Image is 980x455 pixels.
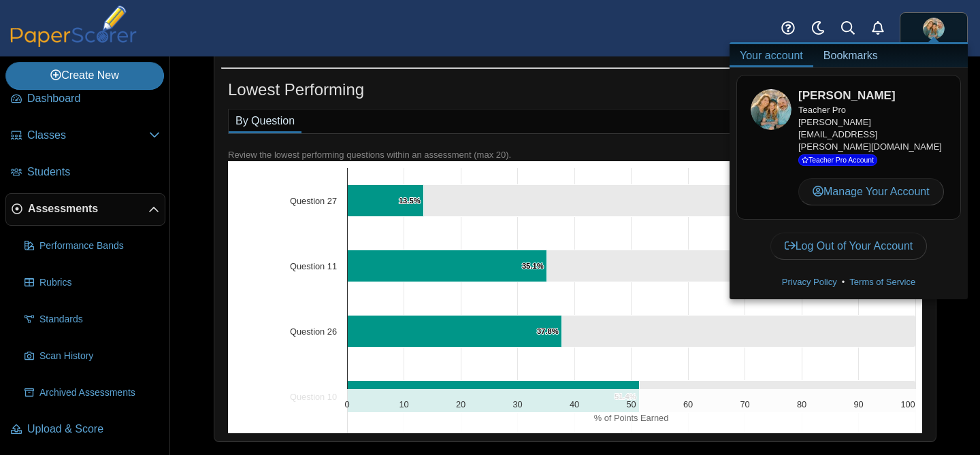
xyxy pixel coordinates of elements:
a: Students [5,156,165,189]
span: Classes [27,128,149,143]
span: Assessments [28,201,148,216]
span: Students [27,165,160,180]
h1: Lowest Performing [228,78,364,101]
span: Dashboard [27,91,160,106]
text: % of Points Earned [594,413,669,423]
text: 20 [456,399,465,409]
span: Upload & Score [27,422,160,437]
a: Create New [5,62,164,89]
span: Teacher Pro Account [798,154,877,166]
a: Scan History [19,340,165,373]
span: Standards [39,313,160,326]
a: Bookmarks [813,44,888,67]
path: Question 27, 13.5%. % of Points Earned. [348,185,424,217]
a: Privacy Policy [777,275,842,289]
text: 13.5% [399,197,421,205]
img: ps.7R70R2c4AQM5KRlH [751,89,791,130]
text: 30 [512,399,522,409]
a: ps.7R70R2c4AQM5KRlH [900,12,968,45]
text: 70 [740,399,749,409]
text: 37.8% [537,327,559,335]
a: PaperScorer [5,37,142,49]
span: Timothy Kemp [751,89,791,130]
h3: [PERSON_NAME] [798,88,947,104]
a: By Question [229,109,301,133]
div: [PERSON_NAME][EMAIL_ADDRESS][PERSON_NAME][DOMAIN_NAME] [798,104,947,166]
path: Question 26, 37.8%. % of Points Earned. [348,316,562,348]
a: Your account [730,44,813,67]
img: ps.7R70R2c4AQM5KRlH [923,18,945,39]
a: Alerts [863,14,893,44]
path: Question 10, 51.4%. % of Points Earned. [348,381,640,413]
path: Question 10, 48.6. . [640,381,916,413]
span: Teacher Pro [798,105,846,115]
a: Classes [5,120,165,152]
span: Archived Assessments [39,386,160,400]
div: • [736,272,961,292]
text: 0 [344,399,349,409]
path: Question 26, 62.2. . [562,316,916,348]
span: Rubrics [39,276,160,290]
a: Upload & Score [5,414,165,446]
text: Question 27 [290,196,337,206]
text: 90 [853,399,863,409]
text: 50 [626,399,636,409]
text: 60 [683,399,693,409]
path: Question 11, 35.1%. % of Points Earned. [348,250,547,282]
a: Performance Bands [19,230,165,263]
text: 80 [797,399,806,409]
text: 100 [900,399,915,409]
img: PaperScorer [5,5,142,47]
a: Rubrics [19,267,165,299]
a: Dashboard [5,83,165,116]
text: Question 10 [290,392,337,402]
a: Assessments [5,193,165,226]
a: Archived Assessments [19,377,165,409]
text: 40 [570,399,579,409]
text: Question 11 [290,261,337,271]
text: Question 26 [290,326,337,337]
path: Question 27, 86.5. . [424,185,916,217]
span: Timothy Kemp [923,18,945,39]
a: Standards [19,303,165,336]
a: Terms of Service [845,275,920,289]
span: Scan History [39,350,160,363]
div: Review the lowest performing questions within an assessment (max 20). [228,149,922,161]
a: Manage Your Account [798,178,944,205]
div: Chart. Highcharts interactive chart. [228,161,922,433]
span: Performance Bands [39,239,160,253]
text: 10 [399,399,408,409]
text: 35.1% [522,262,544,270]
a: Log Out of Your Account [770,233,928,260]
text: 51.4% [615,392,636,401]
